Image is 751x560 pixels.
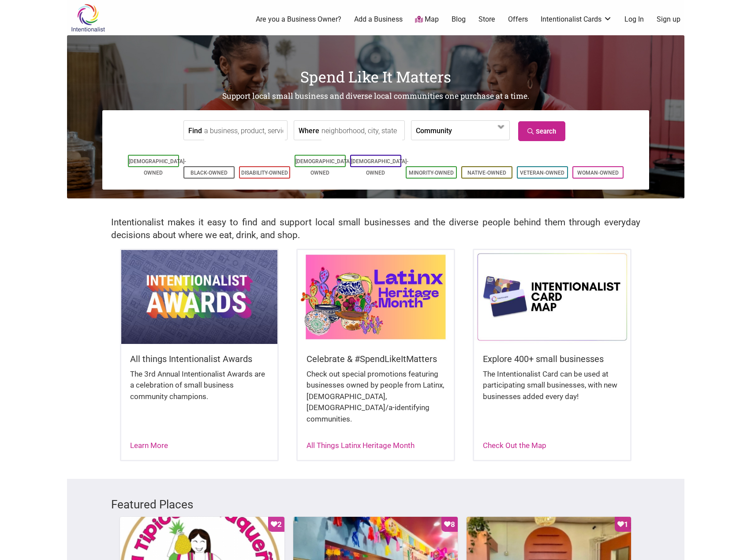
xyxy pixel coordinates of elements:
label: Where [299,121,319,140]
a: [DEMOGRAPHIC_DATA]-Owned [295,158,353,176]
a: Log In [624,15,644,24]
a: Are you a Business Owner? [256,15,341,24]
img: Intentionalist Awards [121,250,277,343]
input: a business, product, service [204,121,285,141]
div: The 3rd Annual Intentionalist Awards are a celebration of small business community champions. [130,369,269,411]
a: Blog [452,15,466,24]
label: Find [188,121,202,140]
h5: All things Intentionalist Awards [130,353,269,365]
div: Check out special promotions featuring businesses owned by people from Latinx, [DEMOGRAPHIC_DATA]... [306,369,445,434]
a: Veteran-Owned [520,170,564,176]
h5: Celebrate & #SpendLikeItMatters [306,353,445,365]
a: Native-Owned [467,170,506,176]
h2: Intentionalist makes it easy to find and support local small businesses and the diverse people be... [111,216,640,242]
a: Offers [508,15,528,24]
a: Sign up [657,15,680,24]
a: Intentionalist Cards [541,15,612,24]
a: Woman-Owned [577,170,619,176]
h3: Featured Places [111,497,640,512]
h5: Explore 400+ small businesses [483,353,621,365]
img: Latinx / Hispanic Heritage Month [298,250,454,343]
a: [DEMOGRAPHIC_DATA]-Owned [351,158,408,176]
div: The Intentionalist Card can be used at participating small businesses, with new businesses added ... [483,369,621,411]
a: Black-Owned [191,170,228,176]
a: Map [415,15,439,25]
img: Intentionalist [67,4,109,32]
a: Search [518,121,565,141]
label: Community [416,121,452,140]
a: Add a Business [354,15,403,24]
input: neighborhood, city, state [321,121,402,141]
a: Check Out the Map [483,441,546,450]
a: Minority-Owned [409,170,454,176]
a: [DEMOGRAPHIC_DATA]-Owned [129,158,186,176]
h1: Spend Like It Matters [67,66,684,87]
h2: Support local small business and diverse local communities one purchase at a time. [67,91,684,102]
a: Store [478,15,495,24]
a: Disability-Owned [241,170,288,176]
a: Learn More [130,441,168,450]
img: Intentionalist Card Map [474,250,630,343]
a: All Things Latinx Heritage Month [306,441,415,450]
